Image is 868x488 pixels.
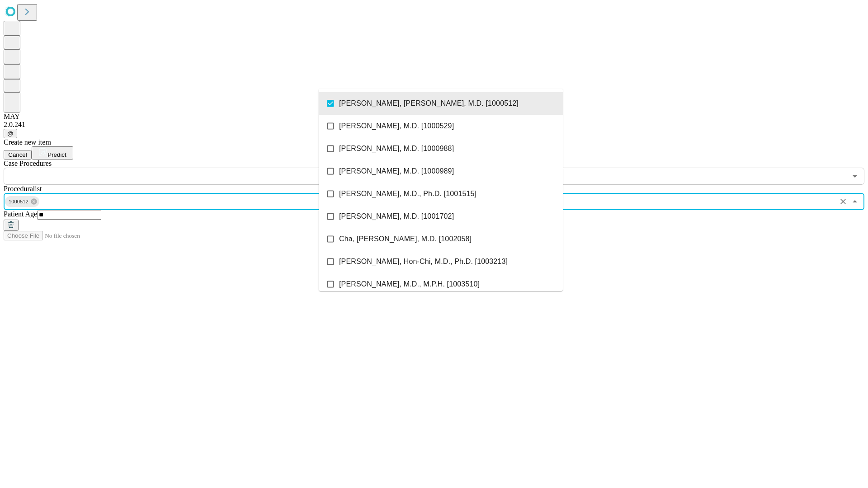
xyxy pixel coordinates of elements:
[339,256,508,267] span: [PERSON_NAME], Hon-Chi, M.D., Ph.D. [1003213]
[339,188,476,199] span: [PERSON_NAME], M.D., Ph.D. [1001515]
[837,195,849,208] button: Clear
[47,151,66,158] span: Predict
[339,234,472,244] span: Cha, [PERSON_NAME], M.D. [1002058]
[4,138,51,146] span: Create new item
[849,195,861,208] button: Close
[339,98,519,109] span: [PERSON_NAME], [PERSON_NAME], M.D. [1000512]
[339,211,454,222] span: [PERSON_NAME], M.D. [1001702]
[5,197,32,207] span: 1000512
[339,279,480,290] span: [PERSON_NAME], M.D., M.P.H. [1003510]
[339,143,454,154] span: [PERSON_NAME], M.D. [1000988]
[339,166,454,177] span: [PERSON_NAME], M.D. [1000989]
[4,210,37,218] span: Patient Age
[7,130,14,137] span: @
[32,146,73,160] button: Predict
[8,151,27,158] span: Cancel
[4,121,864,129] div: 2.0.241
[4,160,52,167] span: Scheduled Procedure
[849,170,861,183] button: Open
[4,150,32,160] button: Cancel
[339,121,454,131] span: [PERSON_NAME], M.D. [1000529]
[4,185,42,192] span: Proceduralist
[5,196,39,207] div: 1000512
[4,129,17,138] button: @
[4,113,864,121] div: MAY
